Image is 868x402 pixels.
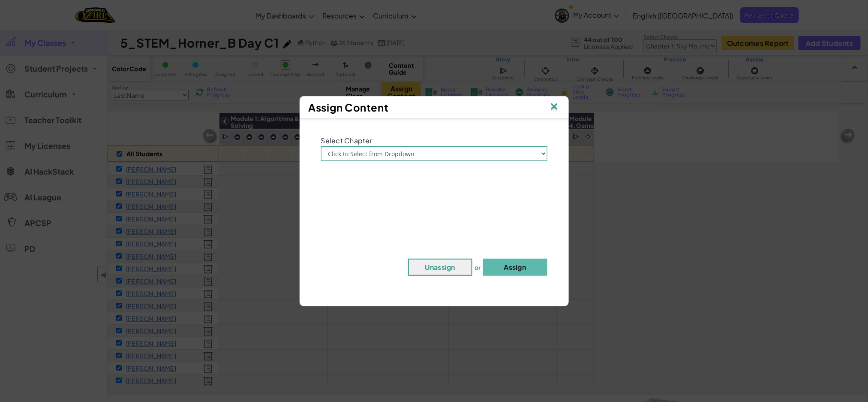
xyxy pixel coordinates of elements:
span: Select Chapter [321,136,372,145]
span: or [475,263,481,271]
span: Assign Content [309,101,389,114]
button: Assign [483,259,547,276]
button: Unassign [408,259,472,276]
img: IconClose.svg [549,101,560,114]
